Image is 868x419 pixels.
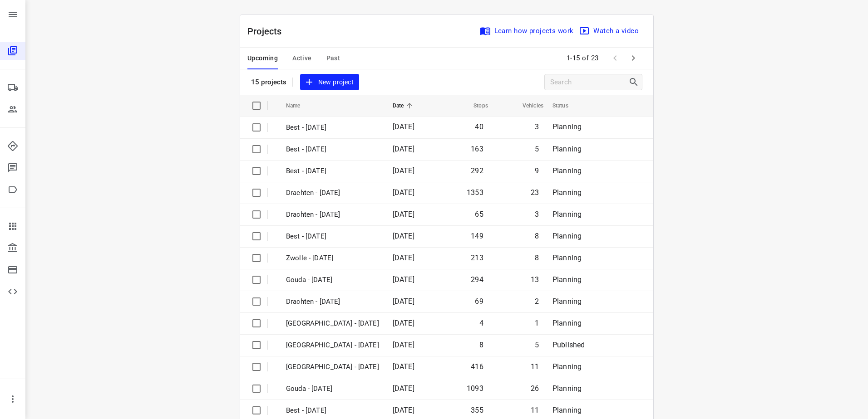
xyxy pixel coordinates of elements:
button: New project [300,74,359,91]
span: [DATE] [393,297,414,306]
span: Past [326,53,340,64]
span: 5 [535,341,539,349]
span: 8 [535,253,539,262]
span: Upcoming [247,53,278,64]
span: Vehicles [511,100,543,111]
p: Best - Friday [286,122,379,133]
span: 13 [531,275,539,284]
span: Planning [552,253,582,262]
span: [DATE] [393,384,414,393]
span: [DATE] [393,166,414,175]
span: Planning [552,145,582,153]
span: [DATE] [393,341,414,349]
p: Gouda - Thursday [286,384,379,394]
span: Planning [552,297,582,306]
span: 149 [471,232,483,240]
span: Planning [552,319,582,327]
span: 213 [471,253,483,262]
span: 294 [471,275,483,284]
span: Planning [552,210,582,219]
span: 1 [535,319,539,327]
p: Best - Thursday [286,405,379,416]
span: [DATE] [393,210,414,219]
p: Drachten - Friday [286,209,379,220]
span: Planning [552,384,582,393]
span: Previous Page [606,49,624,67]
p: Gemeente Rotterdam - Thursday [286,340,379,351]
div: Search [628,77,642,88]
span: [DATE] [393,232,414,240]
p: Zwolle - Thursday [286,362,379,372]
span: 8 [535,232,539,240]
span: Stops [462,100,488,111]
span: Planning [552,188,582,197]
span: Planning [552,232,582,240]
span: Planning [552,122,582,131]
p: Antwerpen - Thursday [286,318,379,329]
span: Planning [552,166,582,175]
span: 11 [531,406,539,414]
span: [DATE] [393,406,414,414]
span: 26 [531,384,539,393]
p: Projects [247,24,289,38]
span: Date [393,100,416,111]
span: 69 [475,297,483,306]
span: 355 [471,406,483,414]
span: 40 [475,122,483,131]
p: Best - Tuesday [286,166,379,176]
span: New project [306,77,354,88]
span: 11 [531,362,539,371]
span: 416 [471,362,483,371]
span: 1-15 of 23 [563,49,602,68]
span: [DATE] [393,275,414,284]
span: [DATE] [393,362,414,371]
p: Zwolle - Friday [286,253,379,263]
span: Name [286,100,312,111]
span: 1353 [467,188,483,197]
span: [DATE] [393,319,414,327]
span: Active [292,53,311,64]
span: 1093 [467,384,483,393]
span: [DATE] [393,253,414,262]
span: 8 [479,341,483,349]
span: Next Page [624,49,642,67]
span: Planning [552,362,582,371]
p: Gouda - Friday [286,275,379,285]
span: 9 [535,166,539,175]
span: 3 [535,210,539,219]
span: [DATE] [393,188,414,197]
p: Best - Friday [286,231,379,242]
p: 15 projects [251,78,287,86]
span: Published [552,341,585,349]
span: 65 [475,210,483,219]
span: Status [552,100,580,111]
p: Best - Thursday [286,144,379,155]
span: 3 [535,122,539,131]
span: Planning [552,406,582,414]
span: 5 [535,145,539,153]
span: 23 [531,188,539,197]
span: 163 [471,145,483,153]
p: Drachten - Monday [286,188,379,198]
p: Drachten - Thursday [286,297,379,307]
input: Search projects [550,75,628,89]
span: Planning [552,275,582,284]
span: 292 [471,166,483,175]
span: 2 [535,297,539,306]
span: [DATE] [393,122,414,131]
span: 4 [479,319,483,327]
span: [DATE] [393,145,414,153]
